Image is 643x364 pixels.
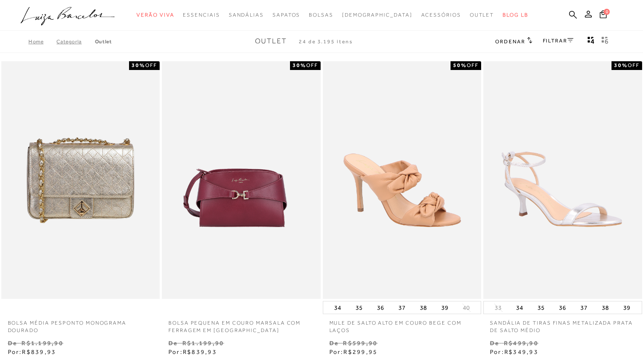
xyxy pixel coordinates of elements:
button: 39 [439,301,451,314]
button: 37 [396,301,408,314]
span: Ordenar [495,38,525,45]
a: categoryNavScreenReaderText [273,7,300,23]
span: Por: [8,348,56,355]
strong: 30% [132,62,145,68]
span: 0 [604,9,610,15]
span: OFF [145,62,157,68]
a: Outlet [95,38,112,45]
a: FILTRAR [543,38,573,44]
span: R$299,95 [343,348,377,355]
a: categoryNavScreenReaderText [136,7,174,23]
span: R$839,93 [183,348,217,355]
a: categoryNavScreenReaderText [470,7,494,23]
a: BOLSA PEQUENA EM COURO MARSALA COM FERRAGEM EM GANCHO BOLSA PEQUENA EM COURO MARSALA COM FERRAGEM... [163,63,320,298]
button: 34 [514,301,526,314]
small: De [490,339,499,346]
strong: 30% [293,62,306,68]
small: R$1.199,90 [21,339,63,346]
a: MULE DE SALTO ALTO EM COURO BEGE COM LAÇOS [323,314,482,334]
span: Bolsas [309,12,333,18]
button: 33 [492,304,504,312]
span: Essenciais [183,12,220,18]
span: OFF [306,62,318,68]
button: 35 [535,301,547,314]
button: gridText6Desc [599,36,611,47]
span: Por: [490,348,538,355]
button: 38 [599,301,612,314]
img: BOLSA PEQUENA EM COURO MARSALA COM FERRAGEM EM GANCHO [163,63,320,298]
a: SANDÁLIA DE TIRAS FINAS METALIZADA PRATA DE SALTO MÉDIO SANDÁLIA DE TIRAS FINAS METALIZADA PRATA ... [484,63,641,298]
button: 37 [578,301,590,314]
span: BLOG LB [503,12,528,18]
span: R$839,93 [22,348,56,355]
a: noSubCategoriesText [342,7,412,23]
strong: 30% [614,62,628,68]
span: Por: [168,348,217,355]
span: Por: [329,348,378,355]
span: R$349,93 [504,348,538,355]
small: R$599,90 [343,339,377,346]
button: 0 [597,10,609,21]
a: categoryNavScreenReaderText [421,7,461,23]
span: Outlet [470,12,494,18]
a: Bolsa média pesponto monograma dourado [1,314,160,334]
span: Outlet [255,37,287,45]
img: Bolsa média pesponto monograma dourado [2,63,159,298]
img: SANDÁLIA DE TIRAS FINAS METALIZADA PRATA DE SALTO MÉDIO [484,63,641,298]
small: De [329,339,339,346]
small: De [168,339,178,346]
small: De [8,339,17,346]
a: BOLSA PEQUENA EM COURO MARSALA COM FERRAGEM EM [GEOGRAPHIC_DATA] [162,314,321,334]
a: SANDÁLIA DE TIRAS FINAS METALIZADA PRATA DE SALTO MÉDIO [483,314,642,334]
a: categoryNavScreenReaderText [183,7,220,23]
button: 40 [460,304,472,312]
button: Mostrar 4 produtos por linha [585,36,597,47]
button: 39 [621,301,633,314]
small: R$499,90 [504,339,538,346]
span: Sapatos [273,12,300,18]
a: MULE DE SALTO ALTO EM COURO BEGE COM LAÇOS MULE DE SALTO ALTO EM COURO BEGE COM LAÇOS [324,63,481,298]
span: Sandálias [229,12,264,18]
span: Acessórios [421,12,461,18]
a: categoryNavScreenReaderText [309,7,333,23]
a: BLOG LB [503,7,528,23]
strong: 50% [453,62,467,68]
a: Home [28,38,56,45]
a: Categoria [56,38,94,45]
span: 24 de 3.195 itens [299,38,353,45]
button: 35 [353,301,365,314]
span: OFF [628,62,640,68]
button: 36 [556,301,569,314]
a: Bolsa média pesponto monograma dourado Bolsa média pesponto monograma dourado [2,63,159,298]
a: categoryNavScreenReaderText [229,7,264,23]
span: OFF [467,62,479,68]
button: 36 [374,301,387,314]
span: [DEMOGRAPHIC_DATA] [342,12,412,18]
span: Verão Viva [136,12,174,18]
button: 38 [417,301,430,314]
small: R$1.199,90 [182,339,224,346]
img: MULE DE SALTO ALTO EM COURO BEGE COM LAÇOS [324,63,481,298]
button: 34 [332,301,344,314]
